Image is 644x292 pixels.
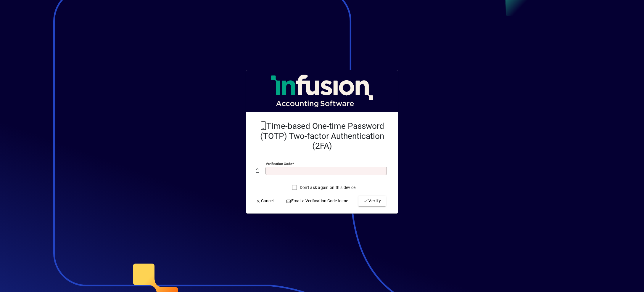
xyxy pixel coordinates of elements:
[256,198,273,204] span: Cancel
[256,121,388,151] h2: Time-based One-time Password (TOTP) Two-factor Authentication (2FA)
[358,196,386,206] button: Verify
[266,162,292,166] mat-label: Verification code
[253,196,276,206] button: Cancel
[299,184,356,190] label: Don't ask again on this device
[363,198,381,204] span: Verify
[284,196,351,206] button: Email a Verification Code to me
[286,198,348,204] span: Email a Verification Code to me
